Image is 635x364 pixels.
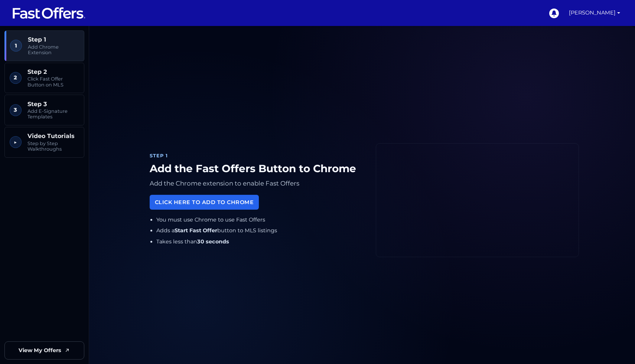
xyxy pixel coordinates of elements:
[27,141,79,152] span: Step by Step Walkthroughs
[150,152,364,160] div: Step 1
[150,195,259,209] a: Click Here to Add to Chrome
[27,68,79,75] span: Step 2
[150,178,364,189] p: Add the Chrome extension to enable Fast Offers
[10,104,22,116] span: 3
[4,63,84,94] a: 2 Step 2 Click Fast Offer Button on MLS
[4,95,84,125] a: 3 Step 3 Add E-Signature Templates
[150,163,364,175] h1: Add the Fast Offers Button to Chrome
[10,72,22,84] span: 2
[4,127,84,158] a: ▶︎ Video Tutorials Step by Step Walkthroughs
[4,341,84,360] a: View My Offers
[27,108,79,120] span: Add E-Signature Templates
[197,238,229,245] strong: 30 seconds
[19,346,61,355] span: View My Offers
[10,136,22,148] span: ▶︎
[28,44,79,56] span: Add Chrome Extension
[156,216,364,224] li: You must use Chrome to use Fast Offers
[4,30,84,61] a: 1 Step 1 Add Chrome Extension
[27,132,79,140] span: Video Tutorials
[27,76,79,88] span: Click Fast Offer Button on MLS
[27,101,79,108] span: Step 3
[156,226,364,235] li: Adds a button to MLS listings
[28,36,79,43] span: Step 1
[376,144,579,257] iframe: Fast Offers Chrome Extension
[156,237,364,246] li: Takes less than
[10,40,22,52] span: 1
[175,227,217,234] strong: Start Fast Offer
